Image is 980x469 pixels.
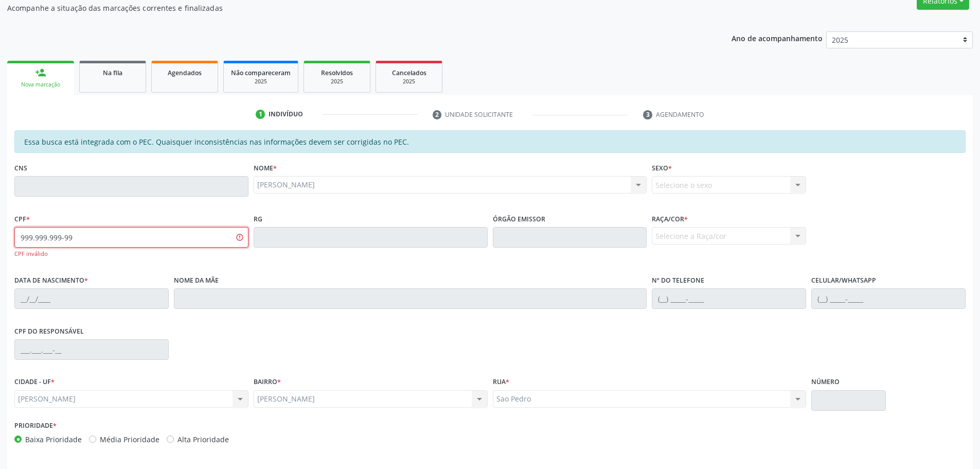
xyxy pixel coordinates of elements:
label: RG [254,211,262,227]
label: Celular/WhatsApp [811,272,876,288]
div: person_add [35,67,46,78]
label: CNS [14,160,27,176]
span: Não compareceram [231,68,291,77]
label: CPF [14,211,30,227]
label: Órgão emissor [493,211,545,227]
label: BAIRRO [254,374,281,390]
label: Nome [254,160,277,176]
div: Nova marcação [14,81,67,89]
span: Resolvidos [321,68,353,77]
label: Data de nascimento [14,272,88,288]
p: Acompanhe a situação das marcações correntes e finalizadas [7,3,683,13]
label: CIDADE - UF [14,374,55,390]
label: Média Prioridade [100,434,159,445]
label: Nº do Telefone [652,272,704,288]
div: 2025 [311,78,363,85]
span: Agendados [168,68,202,77]
label: Alta Prioridade [177,434,229,445]
div: Indivíduo [269,110,303,119]
label: Nome da mãe [174,272,219,288]
div: 1 [256,110,265,119]
input: (__) _____-_____ [811,288,966,309]
div: 2025 [383,78,435,85]
span: Na fila [103,68,122,77]
label: Sexo [652,160,672,176]
label: Número [811,374,840,390]
div: 2025 [231,78,291,85]
label: CPF do responsável [14,323,84,339]
label: Rua [493,374,509,390]
input: __/__/____ [14,288,169,309]
input: (__) _____-_____ [652,288,806,309]
label: Raça/cor [652,211,688,227]
span: Cancelados [392,68,426,77]
input: ___.___.___-__ [14,339,169,360]
p: Ano de acompanhamento [732,31,823,44]
div: CPF inválido [14,250,248,258]
label: Prioridade [14,418,57,434]
div: Essa busca está integrada com o PEC. Quaisquer inconsistências nas informações devem ser corrigid... [14,130,966,153]
label: Baixa Prioridade [25,434,82,445]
